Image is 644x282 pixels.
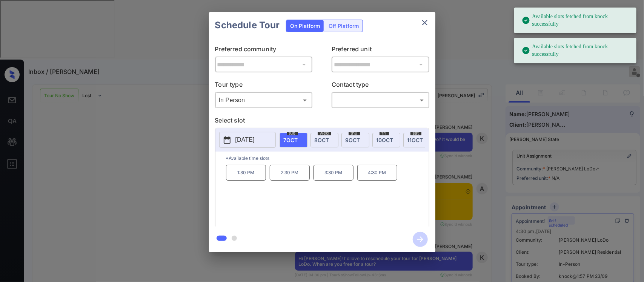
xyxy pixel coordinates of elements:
[380,131,389,135] span: fri
[284,137,298,143] span: 7 OCT
[287,131,298,135] span: tue
[215,80,313,92] p: Tour type
[346,137,360,143] span: 9 OCT
[417,15,432,30] button: close
[280,133,307,147] div: date-select
[403,133,431,147] div: date-select
[341,133,369,147] div: date-select
[522,40,630,61] div: Available slots fetched from knock successfully
[377,137,393,143] span: 10 OCT
[357,165,397,181] p: 4:30 PM
[410,131,421,135] span: sat
[215,116,429,128] p: Select slot
[315,137,329,143] span: 8 OCT
[235,135,255,144] p: [DATE]
[318,131,331,135] span: wed
[286,20,324,32] div: On Platform
[209,12,286,38] h2: Schedule Tour
[217,94,311,106] div: In Person
[219,132,276,148] button: [DATE]
[407,137,423,143] span: 11 OCT
[332,44,429,57] p: Preferred unit
[372,133,400,147] div: date-select
[349,131,360,135] span: thu
[325,20,363,32] div: Off Platform
[215,44,313,57] p: Preferred community
[314,165,354,181] p: 3:30 PM
[226,152,429,165] p: *Available time slots
[522,10,630,31] div: Available slots fetched from knock successfully
[270,165,310,181] p: 2:30 PM
[332,80,429,92] p: Contact type
[226,165,266,181] p: 1:30 PM
[310,133,338,147] div: date-select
